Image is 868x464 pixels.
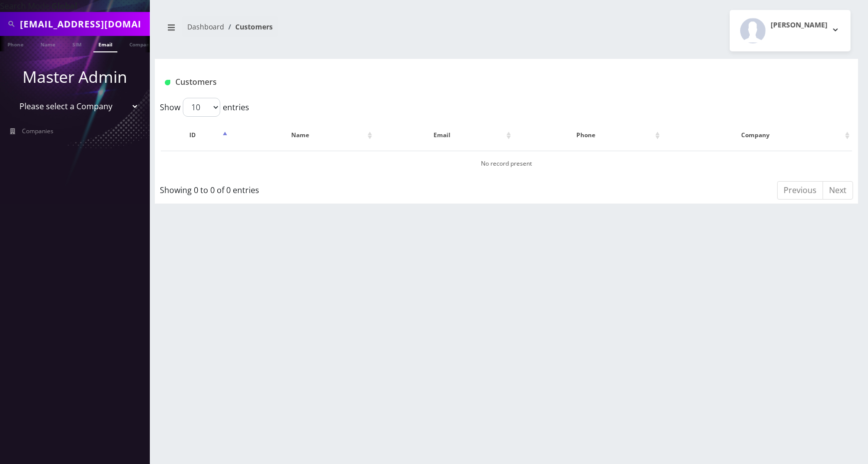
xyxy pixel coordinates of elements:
[124,36,158,51] a: Company
[663,121,852,150] th: Company: activate to sort column ascending
[514,121,663,150] th: Phone: activate to sort column ascending
[22,127,53,135] span: Companies
[231,121,375,150] th: Name: activate to sort column ascending
[823,181,853,200] a: Next
[161,121,230,150] th: ID: activate to sort column descending
[160,180,441,196] div: Showing 0 to 0 of 0 entries
[730,10,851,51] button: [PERSON_NAME]
[162,16,499,45] nav: breadcrumb
[51,0,77,11] strong: Global
[20,14,147,33] input: Search All Companies
[67,36,86,51] a: SIM
[376,121,513,150] th: Email: activate to sort column ascending
[187,22,224,31] a: Dashboard
[35,36,60,51] a: Name
[777,181,823,200] a: Previous
[224,21,273,32] li: Customers
[93,36,117,52] a: Email
[161,151,852,176] td: No record present
[165,77,732,87] h1: Customers
[160,98,249,117] label: Show entries
[2,36,28,51] a: Phone
[771,21,828,29] h2: [PERSON_NAME]
[183,98,220,117] select: Showentries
